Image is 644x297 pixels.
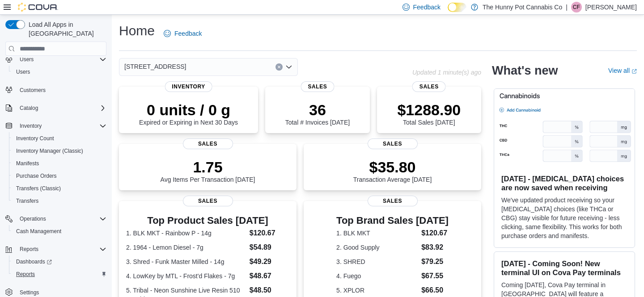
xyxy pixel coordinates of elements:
[336,272,418,280] dt: 4. Fuego
[501,196,627,240] p: We've updated product receiving so your [MEDICAL_DATA] choices (like THCa or CBG) stay visible fo...
[250,271,289,281] dd: $48.67
[161,158,255,183] div: Avg Items Per Transaction [DATE]
[336,215,449,226] h3: Top Brand Sales [DATE]
[139,101,238,126] div: Expired or Expiring in Next 30 Days
[16,244,106,255] span: Reports
[397,101,461,126] div: Total Sales [DATE]
[16,121,106,131] span: Inventory
[353,158,432,183] div: Transaction Average [DATE]
[421,285,449,296] dd: $66.50
[16,271,35,278] span: Reports
[13,269,106,280] span: Reports
[13,226,106,237] span: Cash Management
[9,157,110,170] button: Manifests
[368,138,418,149] span: Sales
[13,226,65,237] a: Cash Management
[165,81,212,92] span: Inventory
[631,69,637,74] svg: External link
[16,121,45,131] button: Inventory
[16,85,49,96] a: Customers
[183,196,233,206] span: Sales
[16,244,42,255] button: Reports
[421,271,449,281] dd: $67.55
[285,101,350,126] div: Total # Invoices [DATE]
[501,259,627,277] h3: [DATE] - Coming Soon! New terminal UI on Cova Pay terminals
[585,2,637,13] p: [PERSON_NAME]
[336,243,418,252] dt: 2. Good Supply
[250,256,289,267] dd: $49.29
[250,228,289,238] dd: $120.67
[13,183,106,194] span: Transfers (Classic)
[421,256,449,267] dd: $79.25
[9,132,110,145] button: Inventory Count
[13,67,106,77] span: Users
[13,133,106,144] span: Inventory Count
[16,54,106,65] span: Users
[13,183,64,194] a: Transfers (Classic)
[412,69,481,76] p: Updated 1 minute(s) ago
[13,146,106,156] span: Inventory Manager (Classic)
[13,158,42,169] a: Manifests
[16,172,57,180] span: Purchase Orders
[16,160,39,167] span: Manifests
[20,56,34,63] span: Users
[13,196,106,206] span: Transfers
[160,25,205,42] a: Feedback
[16,228,61,235] span: Cash Management
[161,158,255,176] p: 1.75
[16,135,54,142] span: Inventory Count
[492,63,558,78] h2: What's new
[139,101,238,119] p: 0 units / 0 g
[13,256,55,267] a: Dashboards
[174,29,202,38] span: Feedback
[501,174,627,192] h3: [DATE] - [MEDICAL_DATA] choices are now saved when receiving
[13,256,106,267] span: Dashboards
[16,103,106,113] span: Catalog
[16,258,52,265] span: Dashboards
[9,170,110,182] button: Purchase Orders
[9,145,110,157] button: Inventory Manager (Classic)
[566,2,568,13] p: |
[16,147,83,155] span: Inventory Manager (Classic)
[2,53,110,66] button: Users
[13,158,106,169] span: Manifests
[20,215,46,222] span: Operations
[16,213,50,224] button: Operations
[126,229,246,238] dt: 1. BLK MKT - Rainbow P - 14g
[275,63,283,71] button: Clear input
[13,146,87,156] a: Inventory Manager (Classic)
[126,243,246,252] dt: 2. 1964 - Lemon Diesel - 7g
[9,66,110,78] button: Users
[16,185,61,192] span: Transfers (Classic)
[20,105,38,112] span: Catalog
[608,67,637,74] a: View allExternal link
[20,289,39,296] span: Settings
[16,213,106,224] span: Operations
[336,229,418,238] dt: 1. BLK MKT
[413,3,441,12] span: Feedback
[285,101,350,119] p: 36
[301,81,334,92] span: Sales
[9,255,110,268] a: Dashboards
[16,84,106,96] span: Customers
[573,2,580,13] span: CF
[9,225,110,238] button: Cash Management
[285,63,292,71] button: Open list of options
[13,171,60,181] a: Purchase Orders
[25,20,106,38] span: Load All Apps in [GEOGRAPHIC_DATA]
[13,133,58,144] a: Inventory Count
[397,101,461,119] p: $1288.90
[412,81,446,92] span: Sales
[18,3,58,12] img: Cova
[124,61,186,72] span: [STREET_ADDRESS]
[13,67,34,77] a: Users
[9,182,110,195] button: Transfers (Classic)
[9,195,110,207] button: Transfers
[126,257,246,266] dt: 3. Shred - Funk Master Milled - 14g
[9,268,110,280] button: Reports
[2,84,110,96] button: Customers
[126,215,289,226] h3: Top Product Sales [DATE]
[336,286,418,295] dt: 5. XPLOR
[353,158,432,176] p: $35.80
[2,120,110,132] button: Inventory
